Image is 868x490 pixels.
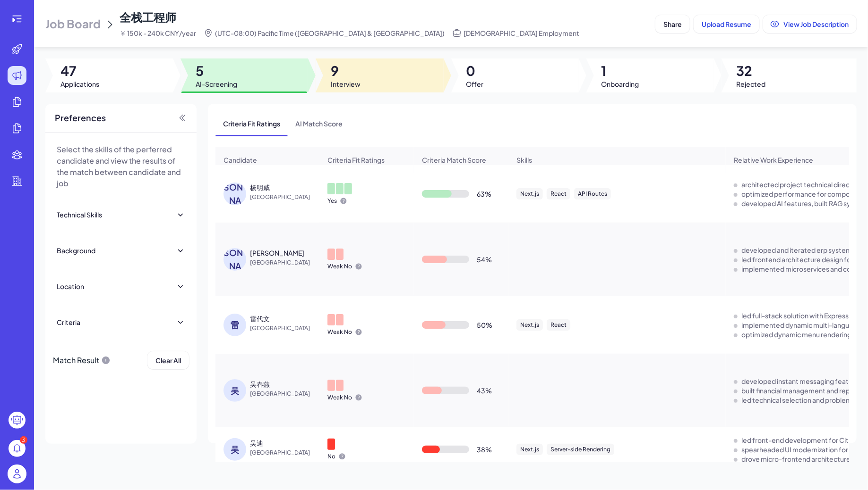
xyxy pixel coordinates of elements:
div: 雷 [223,314,246,336]
p: Weak No [327,263,352,270]
span: [GEOGRAPHIC_DATA] [250,448,321,457]
div: 38 % [477,445,492,454]
div: Match Result [53,351,111,369]
span: [DEMOGRAPHIC_DATA] Employment [464,28,579,38]
span: 47 [60,62,99,79]
div: 吴春燕 [250,379,270,389]
img: user_logo.png [8,465,26,483]
p: Yes [327,197,337,205]
div: 姚晋川 [250,248,304,257]
span: AI Match Score [288,111,350,136]
span: Clear All [155,356,181,365]
div: [PERSON_NAME] [223,183,246,205]
div: 吴 [223,379,246,402]
button: Clear All [147,351,189,369]
span: Skills [516,155,532,165]
span: 1 [602,62,639,79]
div: Technical Skills [57,210,102,219]
div: 杨明威 [250,183,270,192]
div: 吴迪 [250,438,263,448]
span: (UTC-08:00) Pacific Time ([GEOGRAPHIC_DATA] & [GEOGRAPHIC_DATA]) [215,28,445,38]
button: Upload Resume [694,15,759,33]
span: Rejected [737,79,766,89]
div: 63 % [477,189,491,199]
span: Upload Resume [702,20,751,28]
span: Criteria Fit Ratings [215,111,288,136]
span: Interview [331,79,361,89]
div: Background [57,246,95,255]
span: 5 [196,62,237,79]
span: Preferences [55,111,106,125]
div: Server-side Rendering [547,444,614,455]
div: 雷代文 [250,314,270,323]
span: 9 [331,62,361,79]
div: Next.js [516,319,543,331]
span: Applications [60,79,99,89]
span: 全栈工程师 [120,10,176,24]
span: 0 [466,62,484,79]
span: 32 [737,62,766,79]
span: View Job Description [783,20,849,28]
div: 43 % [477,386,492,395]
p: Select the skills of the perferred candidate and view the results of the match between candidate ... [57,144,185,189]
span: [GEOGRAPHIC_DATA] [250,192,321,202]
span: Onboarding [602,79,639,89]
span: ￥ 150k - 240k CNY/year [120,28,196,38]
span: [GEOGRAPHIC_DATA] [250,258,321,267]
div: 吴 [223,438,246,461]
span: [GEOGRAPHIC_DATA] [250,389,321,399]
div: 54 % [477,255,492,264]
span: Candidate [223,155,257,165]
div: Next.js [516,444,543,455]
span: [GEOGRAPHIC_DATA] [250,324,321,333]
button: View Job Description [763,15,857,33]
div: React [547,319,570,331]
span: AI-Screening [196,79,237,89]
div: React [547,188,570,199]
p: No [327,453,335,460]
div: Location [57,282,84,291]
span: Criteria Fit Ratings [327,155,385,165]
p: Weak No [327,394,352,401]
div: Criteria [57,317,80,327]
div: API Routes [574,188,611,199]
div: Next.js [516,188,543,199]
span: Relative Work Experience [734,155,813,165]
span: Offer [466,79,484,89]
div: [PERSON_NAME] [223,248,246,271]
div: 50 % [477,320,492,330]
button: Share [655,15,690,33]
span: Job Board [45,16,101,31]
p: Weak No [327,328,352,336]
span: Share [663,20,682,28]
div: 3 [20,436,27,444]
span: Criteria Match Score [422,155,486,165]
